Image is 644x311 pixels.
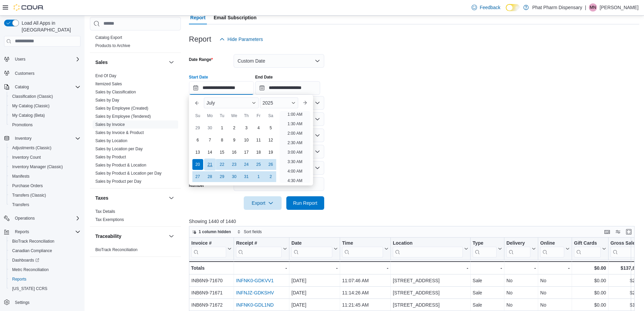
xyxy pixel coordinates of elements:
[12,113,45,118] span: My Catalog (Beta)
[590,3,596,12] span: MN
[265,171,276,182] div: day-2
[95,195,109,201] h3: Taxes
[189,57,213,62] label: Date Range
[265,110,276,121] div: Sa
[15,229,29,235] span: Reports
[393,264,468,272] div: -
[286,196,324,210] button: Run Report
[540,240,564,247] div: Online
[191,289,232,297] div: INB6N9-71671
[189,35,211,43] h3: Report
[12,134,80,142] span: Inventory
[600,3,639,12] p: [PERSON_NAME]
[9,237,57,245] a: BioTrack Reconciliation
[95,122,125,127] span: Sales by Invoice
[293,200,317,206] span: Run Report
[9,247,55,255] a: Canadian Compliance
[189,228,234,236] button: 1 column hidden
[469,1,503,14] a: Feedback
[540,240,570,258] button: Online
[393,240,463,258] div: Location
[189,218,639,225] p: Showing 1440 of 1440
[265,159,276,170] div: day-26
[315,100,320,106] button: Open list of options
[285,110,305,118] li: 1:00 AM
[285,139,305,147] li: 2:30 AM
[95,233,121,240] h3: Traceability
[190,11,206,24] span: Report
[95,114,151,119] span: Sales by Employee (Tendered)
[191,240,226,247] div: Invoice #
[12,239,54,244] span: BioTrack Reconciliation
[9,144,54,152] a: Adjustments (Classic)
[12,193,46,198] span: Transfers (Classic)
[191,276,232,285] div: INB6N9-71670
[9,163,66,171] a: Inventory Manager (Classic)
[90,246,181,257] div: Traceability
[95,138,127,143] a: Sales by Location
[291,240,338,258] button: Date
[95,114,151,119] a: Sales by Employee (Tendered)
[236,290,274,295] a: INFNJZ-GDKSHV
[95,43,130,48] span: Products to Archive
[9,172,32,180] a: Manifests
[7,111,83,120] button: My Catalog (Beta)
[342,240,388,258] button: Time
[7,246,83,256] button: Canadian Compliance
[625,228,633,236] button: Enter fullscreen
[95,209,115,214] span: Tax Details
[253,135,264,146] div: day-11
[291,240,332,258] div: Date
[265,123,276,133] div: day-5
[217,32,266,46] button: Hide Parameters
[7,181,83,191] button: Purchase Orders
[574,240,606,258] button: Gift Cards
[217,171,228,182] div: day-29
[574,240,601,258] div: Gift Card Sales
[95,146,143,152] span: Sales by Location per Day
[291,240,332,247] div: Date
[253,171,264,182] div: day-1
[241,135,252,146] div: day-10
[253,123,264,133] div: day-4
[214,11,257,24] span: Email Subscription
[1,54,83,64] button: Users
[95,217,124,222] a: Tax Exemptions
[95,130,144,135] a: Sales by Invoice & Product
[12,286,47,291] span: [US_STATE] CCRS
[192,122,277,183] div: July, 2025
[95,179,141,184] a: Sales by Product per Day
[15,71,34,76] span: Customers
[244,196,282,210] button: Export
[532,3,582,12] p: Phat Pharm Dispensary
[192,110,203,121] div: Su
[393,289,468,297] div: [STREET_ADDRESS]
[7,120,83,130] button: Promotions
[9,275,80,283] span: Reports
[191,240,226,258] div: Invoice #
[12,103,50,109] span: My Catalog (Classic)
[167,232,175,240] button: Traceability
[95,171,162,176] span: Sales by Product & Location per Day
[9,92,56,101] a: Classification (Classic)
[95,97,119,103] span: Sales by Day
[9,182,80,190] span: Purchase Orders
[229,147,240,158] div: day-16
[574,264,606,272] div: $0.00
[7,265,83,274] button: Metrc Reconciliation
[1,82,83,92] button: Catalog
[205,135,215,146] div: day-7
[12,267,49,272] span: Metrc Reconciliation
[167,194,175,202] button: Taxes
[12,214,80,222] span: Operations
[9,121,35,129] a: Promotions
[9,285,80,293] span: Washington CCRS
[217,159,228,170] div: day-22
[285,158,305,166] li: 3:30 AM
[9,92,80,101] span: Classification (Classic)
[204,158,216,170] div: day-21
[285,177,305,185] li: 4:30 AM
[204,97,259,108] div: Button. Open the month selector. July is currently selected.
[342,240,383,258] div: Time
[12,55,28,63] button: Users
